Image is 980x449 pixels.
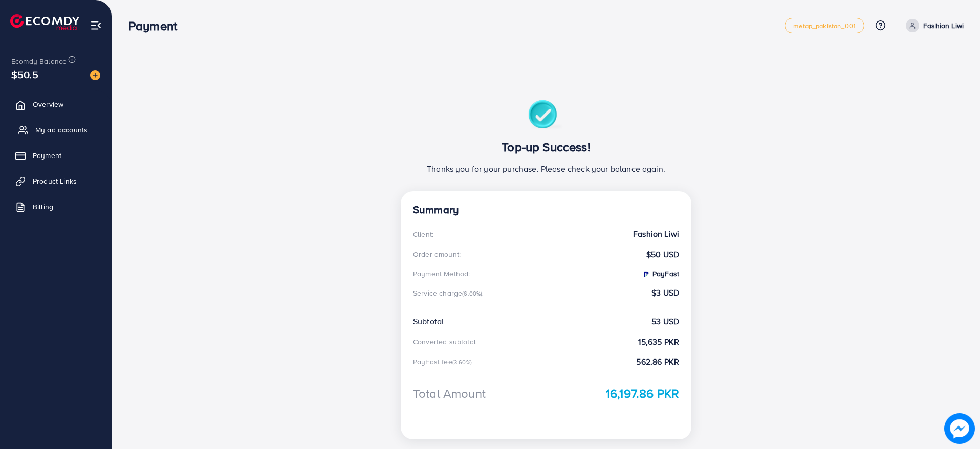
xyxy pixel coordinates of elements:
[638,336,679,348] strong: 15,635 PKR
[8,171,104,191] a: Product Links
[785,18,864,33] a: metap_pakistan_001
[793,23,856,29] span: metap_pakistan_001
[8,196,104,217] a: Billing
[642,270,650,278] img: PayFast
[636,356,679,368] strong: 562.86 PKR
[651,287,679,299] strong: $3 USD
[606,385,679,402] strong: 16,197.86 PKR
[33,201,53,212] span: Billing
[413,316,444,327] div: Subtotal
[90,70,100,80] img: image
[33,99,63,109] span: Overview
[128,18,185,33] h3: Payment
[8,120,104,140] a: My ad accounts
[35,125,88,135] span: My ad accounts
[8,94,104,115] a: Overview
[413,336,476,347] div: Converted subtotal
[462,289,484,298] small: (6.00%):
[413,163,679,175] p: Thanks you for your purchase. Please check your balance again.
[11,56,67,66] span: Ecomdy Balance
[642,268,679,279] strong: PayFast
[528,100,564,131] img: success
[413,288,487,298] div: Service charge
[413,356,475,367] div: PayFast fee
[413,204,679,216] h4: Summary
[90,19,102,31] img: menu
[452,358,472,366] small: (3.60%)
[902,19,964,32] a: Fashion Liwi
[8,145,104,166] a: Payment
[33,150,61,161] span: Payment
[33,176,77,186] span: Product Links
[413,268,470,279] div: Payment Method:
[413,385,486,402] div: Total Amount
[633,228,679,240] strong: Fashion Liwi
[646,249,679,260] strong: $50 USD
[11,67,38,82] span: $50.5
[413,229,433,239] div: Client:
[923,19,964,32] p: Fashion Liwi
[413,249,461,259] div: Order amount:
[651,316,679,327] strong: 53 USD
[10,14,79,30] img: logo
[413,140,679,154] h3: Top-up Success!
[944,413,974,443] img: image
